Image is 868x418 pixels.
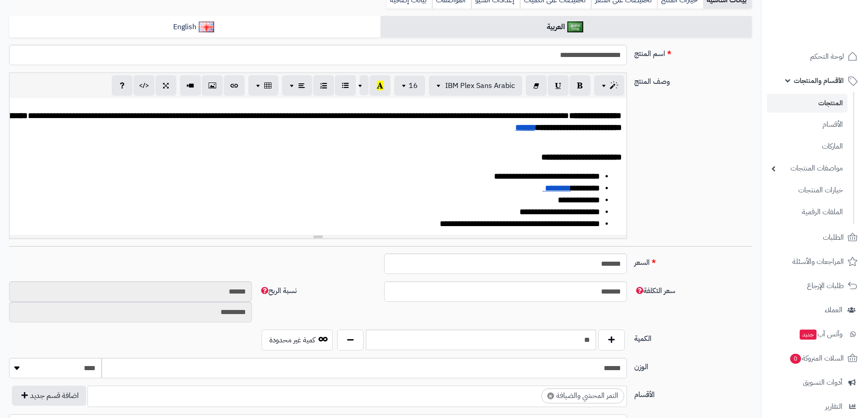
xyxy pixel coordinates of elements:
[631,72,755,87] label: وصف المنتج
[823,231,844,244] span: الطلبات
[803,376,842,389] span: أدوات التسويق
[767,159,847,178] a: مواصفات المنتجات
[394,76,425,96] button: 16
[12,386,86,406] button: اضافة قسم جديد
[634,285,675,296] span: سعر التكلفة
[794,74,844,87] span: الأقسام والمنتجات
[789,352,844,365] span: السلات المتروكة
[767,46,863,67] a: لوحة التحكم
[800,330,817,340] span: جديد
[767,372,863,393] a: أدوات التسويق
[767,275,863,297] a: طلبات الإرجاع
[767,137,847,156] a: الماركات
[767,299,863,321] a: العملاء
[631,358,755,372] label: الوزن
[806,24,859,43] img: logo-2.png
[429,76,522,96] button: IBM Plex Sans Arabic
[9,16,380,38] a: English
[541,388,624,403] li: التمر المحشي والضيافة
[825,400,842,413] span: التقارير
[810,50,844,63] span: لوحة التحكم
[767,181,847,200] a: خيارات المنتجات
[767,115,847,134] a: الأقسام
[807,279,844,292] span: طلبات الإرجاع
[631,253,755,268] label: السعر
[825,304,842,316] span: العملاء
[631,386,755,400] label: الأقسام
[767,396,863,418] a: التقارير
[767,251,863,273] a: المراجعات والأسئلة
[790,354,801,364] span: 0
[199,21,215,32] img: English
[631,45,755,59] label: اسم المنتج
[767,202,847,222] a: الملفات الرقمية
[567,21,583,32] img: العربية
[631,330,755,344] label: الكمية
[767,347,863,369] a: السلات المتروكة0
[767,227,863,248] a: الطلبات
[380,16,752,38] a: العربية
[799,328,842,341] span: وآتس آب
[445,80,515,91] span: IBM Plex Sans Arabic
[792,255,844,268] span: المراجعات والأسئلة
[409,80,418,91] span: 16
[767,323,863,345] a: وآتس آبجديد
[547,392,554,399] span: ×
[259,285,297,296] span: نسبة الربح
[767,94,847,113] a: المنتجات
